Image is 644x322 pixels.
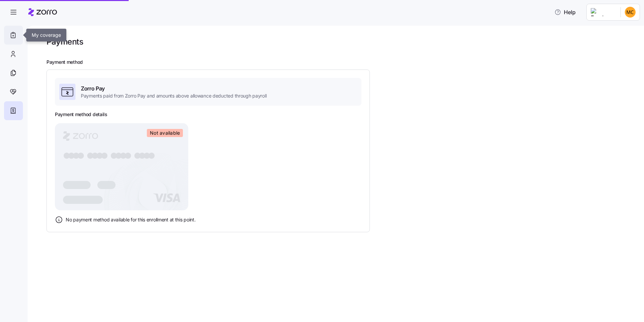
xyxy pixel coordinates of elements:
[81,92,266,99] span: Payments paid from Zorro Pay and amounts above allowance deducted through payroll
[115,151,123,160] tspan: ●
[148,151,156,160] tspan: ●
[63,151,71,160] tspan: ●
[68,151,75,160] tspan: ●
[72,151,80,160] tspan: ●
[554,8,576,16] span: Help
[591,8,615,16] img: Employer logo
[134,151,141,160] tspan: ●
[96,151,104,160] tspan: ●
[55,111,107,118] h3: Payment method details
[143,151,151,160] tspan: ●
[150,130,180,136] span: Not available
[625,7,636,18] img: fdc5d19c5d1589b634df8060e2c6b113
[77,151,85,160] tspan: ●
[110,151,118,160] tspan: ●
[124,151,132,160] tspan: ●
[46,59,635,65] h2: Payment method
[91,151,99,160] tspan: ●
[66,216,196,223] span: No payment method available for this enrollment at this point.
[120,151,127,160] tspan: ●
[87,151,94,160] tspan: ●
[101,151,108,160] tspan: ●
[46,36,83,47] h1: Payments
[81,84,266,93] span: Zorro Pay
[138,151,146,160] tspan: ●
[549,5,581,19] button: Help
